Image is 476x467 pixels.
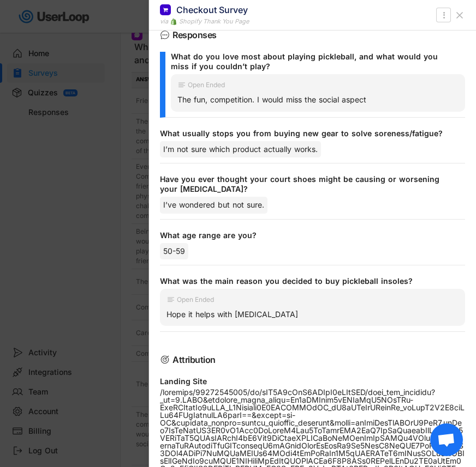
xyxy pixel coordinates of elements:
div: Have you ever thought your court shoes might be causing or worsening your [MEDICAL_DATA]? [160,174,456,194]
div: Open Ended [188,82,225,88]
div: Attribution [172,355,448,364]
div: via [160,17,168,26]
div: Landing Site [160,378,465,385]
div: Shopify Thank You Page [179,17,249,26]
div: Responses [172,31,448,39]
button:  [438,9,449,22]
div: Open Ended [177,296,214,303]
img: 1156660_ecommerce_logo_shopify_icon%20%281%29.png [170,19,177,25]
div: Open chat [430,423,463,456]
div: I’ve wondered but not sure. [160,197,267,213]
div: The fun, competition. I would miss the social aspect [177,95,459,105]
div: I’m not sure which product actually works. [160,141,321,157]
text:  [443,9,445,21]
div: Checkout Survey [176,4,248,16]
div: What age range are you? [160,231,456,240]
div: What was the main reason you decided to buy pickleball insoles? [160,276,456,286]
div: 50-59 [160,243,188,259]
div: What usually stops you from buying new gear to solve soreness/fatigue? [160,129,456,138]
div: What do you love most about playing pickleball, and what would you miss if you couldn’t play? [171,52,456,71]
div: Hope it helps with [MEDICAL_DATA] [166,310,459,319]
